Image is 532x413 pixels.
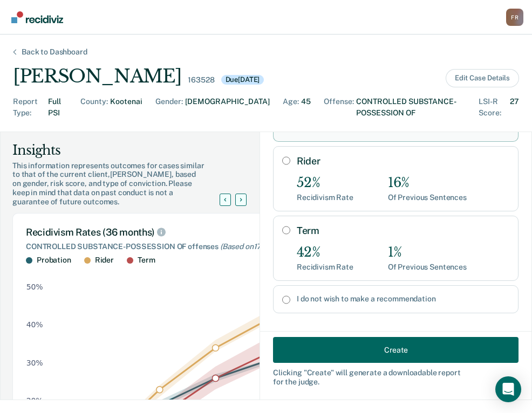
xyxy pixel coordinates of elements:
div: Offense : [324,96,354,119]
div: Open Intercom Messenger [495,376,521,402]
div: 27 [510,96,519,119]
span: (Based on 17,459 records ) [220,242,308,251]
label: Term [297,225,509,237]
div: Term [138,256,155,265]
text: 20% [26,396,43,405]
div: Due [DATE] [221,75,264,85]
div: 16% [388,175,467,191]
div: 45 [301,96,311,119]
div: Back to Dashboard [9,47,100,57]
div: 42% [297,245,353,260]
div: Age : [283,96,299,119]
div: This information represents outcomes for cases similar to that of the current client, [PERSON_NAM... [12,161,233,206]
div: Recidivism Rates (36 months) [26,226,406,238]
label: I do not wish to make a recommendation [297,294,509,304]
div: CONTROLLED SUBSTANCE-POSSESSION OF offenses [26,242,406,251]
div: County : [80,96,108,119]
div: Probation [37,256,71,265]
text: 50% [26,283,43,291]
div: LSI-R Score : [479,96,508,119]
button: Create [273,337,519,363]
img: Recidiviz [11,11,63,23]
div: [PERSON_NAME] [13,65,181,87]
div: Recidivism Rate [297,193,353,202]
div: Clicking " Create " will generate a downloadable report for the judge. [273,368,519,387]
div: Recidivism Rate [297,263,353,272]
div: Rider [95,256,114,265]
div: 163528 [188,75,214,85]
div: Report Type : [13,96,46,119]
button: Edit Case Details [446,69,519,87]
div: [DEMOGRAPHIC_DATA] [185,96,270,119]
div: Full PSI [48,96,67,119]
div: Kootenai [110,96,142,119]
div: 1% [388,245,467,260]
text: 30% [26,359,43,367]
text: 40% [26,320,43,329]
div: Gender : [155,96,183,119]
div: Insights [12,142,233,159]
div: 52% [297,175,353,191]
div: F R [506,9,523,26]
button: Profile dropdown button [506,9,523,26]
div: Of Previous Sentences [388,193,467,202]
label: Rider [297,155,509,167]
div: Of Previous Sentences [388,263,467,272]
div: CONTROLLED SUBSTANCE-POSSESSION OF [356,96,466,119]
